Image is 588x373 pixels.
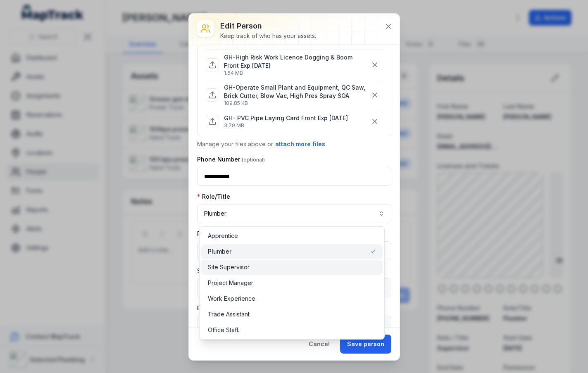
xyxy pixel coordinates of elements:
span: Plumber [208,247,231,256]
span: Site Supervisor [208,263,250,271]
div: Plumber [199,226,385,340]
span: Work Experience [208,295,255,303]
span: Office Staff. [208,326,239,334]
button: Plumber [197,204,391,223]
span: Project Manager [208,279,253,287]
span: Trade Assistant [208,310,250,318]
span: Apprentice [208,232,238,240]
